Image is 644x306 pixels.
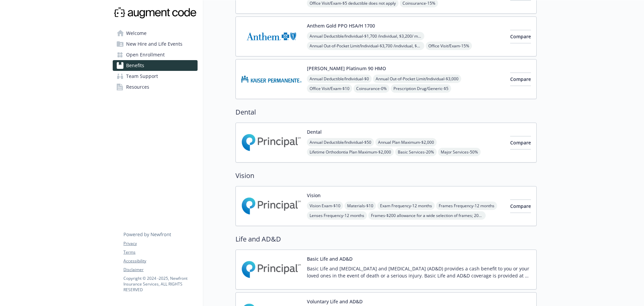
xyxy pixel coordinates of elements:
a: Accessibility [123,258,197,264]
span: Annual Out-of-Pocket Limit/Individual - $3,700 /individual, $3,700/ member [307,42,424,50]
a: Benefits [113,60,198,71]
button: Compare [510,73,531,86]
span: Annual Deductible/Individual - $0 [307,75,372,83]
p: Basic Life and [MEDICAL_DATA] and [MEDICAL_DATA] (AD&D) provides a cash benefit to you or your lo... [307,265,531,279]
span: Annual Deductible/Individual - $50 [307,138,374,146]
p: Copyright © 2024 - 2025 , Newfront Insurance Services, ALL RIGHTS RESERVED [123,275,197,293]
h2: Vision [235,171,537,181]
button: Compare [510,136,531,149]
span: Compare [510,76,531,82]
a: Welcome [113,28,198,39]
img: Kaiser Permanente Insurance Company carrier logo [241,65,302,93]
span: Welcome [126,28,147,39]
a: Privacy [123,241,197,247]
h2: Life and AD&D [235,234,537,244]
span: Lenses Frequency - 12 months [307,211,367,220]
button: Compare [510,30,531,43]
span: Compare [510,203,531,209]
a: Disclaimer [123,267,197,273]
a: Open Enrollment [113,49,198,60]
button: Anthem Gold PPO HSA/H 1700 [307,22,375,29]
span: Annual Plan Maximum - $2,000 [375,138,437,146]
span: Lifetime Orthodontia Plan Maximum - $2,000 [307,148,394,156]
img: Principal Financial Group Inc carrier logo [241,192,302,220]
span: Exam Frequency - 12 months [377,202,435,210]
a: Team Support [113,71,198,82]
span: Coinsurance - 0% [354,84,389,93]
h2: Dental [235,107,537,117]
img: Principal Financial Group Inc carrier logo [241,255,302,284]
a: Resources [113,82,198,92]
span: Annual Out-of-Pocket Limit/Individual - $3,000 [373,75,461,83]
span: Prescription Drug/Generic - $5 [391,84,451,93]
span: Frames Frequency - 12 months [436,202,497,210]
button: Dental [307,128,322,135]
span: Basic Services - 20% [395,148,437,156]
a: New Hire and Life Events [113,39,198,49]
span: New Hire and Life Events [126,39,182,49]
span: Annual Deductible/Individual - $1,700 /individual, $3,200/ member [307,32,424,40]
span: Resources [126,82,149,92]
span: Team Support [126,71,158,82]
span: Materials - $10 [344,202,376,210]
button: Vision [307,192,321,199]
img: Principal Financial Group Inc carrier logo [241,128,302,157]
img: Anthem Blue Cross carrier logo [241,22,302,51]
span: Compare [510,33,531,40]
a: Terms [123,249,197,255]
span: Office Visit/Exam - 15% [426,42,472,50]
button: Basic Life and AD&D [307,255,353,262]
span: Compare [510,139,531,146]
span: Benefits [126,60,144,71]
button: Compare [510,200,531,213]
span: Open Enrollment [126,49,165,60]
span: Office Visit/Exam - $10 [307,84,352,93]
button: [PERSON_NAME] Platinum 90 HMO [307,65,386,72]
span: Major Services - 50% [438,148,481,156]
button: Voluntary Life and AD&D [307,298,363,305]
span: Frames - $200 allowance for a wide selection of frames; 20% off amount over allowance [368,211,486,220]
span: Vision Exam - $10 [307,202,343,210]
